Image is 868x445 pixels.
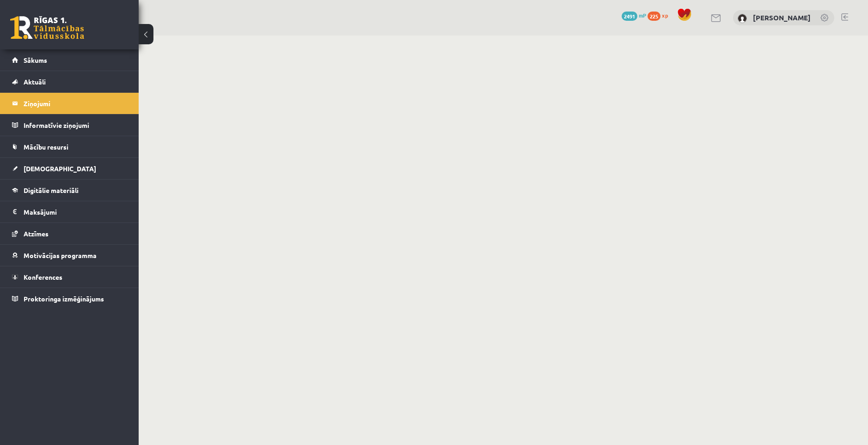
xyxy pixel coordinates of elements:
[12,158,127,179] a: [DEMOGRAPHIC_DATA]
[12,245,127,266] a: Motivācijas programma
[648,12,660,21] span: 225
[12,180,127,201] a: Digitālie materiāli
[24,78,46,86] span: Aktuāli
[622,12,637,21] span: 2491
[24,186,79,194] span: Digitālie materiāli
[24,201,127,222] legend: Maksājumi
[12,136,127,157] a: Mācību resursi
[753,13,811,22] a: [PERSON_NAME]
[24,273,62,281] span: Konferences
[639,12,646,19] span: mP
[12,93,127,114] a: Ziņojumi
[12,71,127,92] a: Aktuāli
[24,56,47,64] span: Sākums
[12,49,127,71] a: Sākums
[738,14,747,23] img: Rauls Sakne
[10,16,84,39] a: Rīgas 1. Tālmācības vidusskola
[662,12,668,19] span: xp
[24,229,49,238] span: Atzīmes
[24,93,127,114] legend: Ziņojumi
[648,12,672,19] a: 225 xp
[12,114,127,136] a: Informatīvie ziņojumi
[12,201,127,222] a: Maksājumi
[12,266,127,288] a: Konferences
[24,143,68,151] span: Mācību resursi
[24,251,97,259] span: Motivācijas programma
[12,288,127,309] a: Proktoringa izmēģinājums
[622,12,646,19] a: 2491 mP
[12,223,127,244] a: Atzīmes
[24,295,104,303] span: Proktoringa izmēģinājums
[24,164,96,173] span: [DEMOGRAPHIC_DATA]
[24,114,127,136] legend: Informatīvie ziņojumi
